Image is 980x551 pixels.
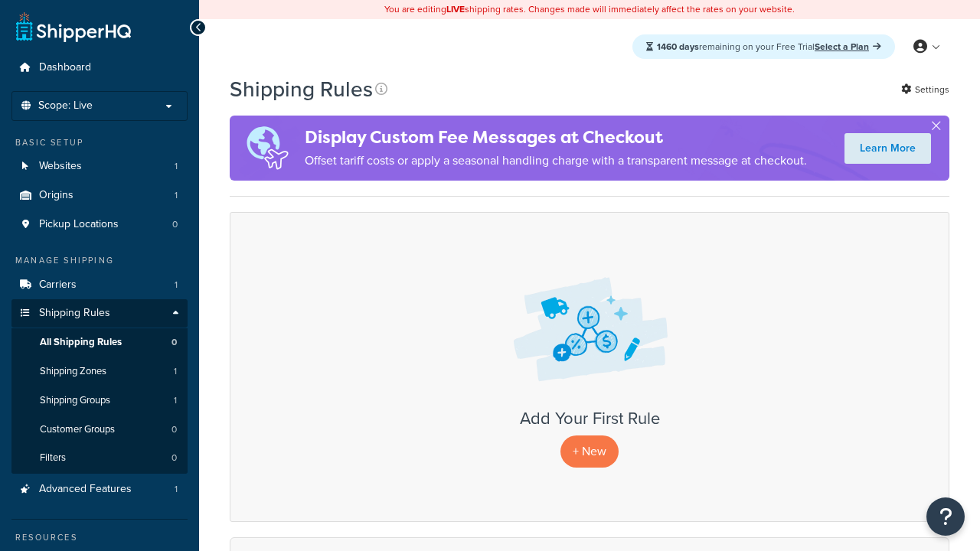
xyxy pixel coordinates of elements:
[175,483,178,496] span: 1
[16,11,131,42] a: ShipperHQ Home
[844,133,931,164] a: Learn More
[11,181,188,210] li: Origins
[39,189,73,202] span: Origins
[40,452,66,465] span: Filters
[171,452,177,465] span: 0
[171,423,177,436] span: 0
[901,79,949,100] a: Settings
[11,299,188,328] a: Shipping Rules
[174,394,177,407] span: 1
[11,444,188,472] li: Filters
[39,218,119,231] span: Pickup Locations
[305,125,807,150] h4: Display Custom Fee Messages at Checkout
[11,210,188,239] li: Pickup Locations
[11,136,188,149] div: Basic Setup
[175,279,178,292] span: 1
[657,40,699,54] strong: 1460 days
[926,497,965,536] button: Open Resource Center
[11,181,188,210] a: Origins 1
[40,394,110,407] span: Shipping Groups
[560,435,619,467] p: + New
[11,386,188,415] li: Shipping Groups
[40,365,106,378] span: Shipping Zones
[11,210,188,239] a: Pickup Locations 0
[11,328,188,357] a: All Shipping Rules 0
[11,416,188,444] li: Customer Groups
[11,271,188,299] li: Carriers
[632,34,895,59] div: remaining on your Free Trial
[171,336,177,349] span: 0
[11,416,188,444] a: Customer Groups 0
[11,254,188,267] div: Manage Shipping
[11,444,188,472] a: Filters 0
[11,475,188,504] li: Advanced Features
[175,189,178,202] span: 1
[11,299,188,474] li: Shipping Rules
[39,61,91,74] span: Dashboard
[230,116,305,181] img: duties-banner-06bc72dcb5fe05cb3f9472aba00be2ae8eb53ab6f0d8bb03d382ba314ac3c341.png
[11,386,188,415] a: Shipping Groups 1
[40,336,122,349] span: All Shipping Rules
[39,160,82,173] span: Websites
[815,40,881,54] a: Select a Plan
[11,328,188,357] li: All Shipping Rules
[174,365,177,378] span: 1
[39,483,132,496] span: Advanced Features
[11,357,188,386] li: Shipping Zones
[230,74,373,104] h1: Shipping Rules
[11,152,188,181] li: Websites
[11,357,188,386] a: Shipping Zones 1
[11,54,188,82] a: Dashboard
[38,99,93,112] span: Scope: Live
[246,409,933,428] h3: Add Your First Rule
[11,152,188,181] a: Websites 1
[172,218,178,231] span: 0
[11,475,188,504] a: Advanced Features 1
[305,150,807,171] p: Offset tariff costs or apply a seasonal handling charge with a transparent message at checkout.
[11,271,188,299] a: Carriers 1
[446,2,465,16] b: LIVE
[39,279,77,292] span: Carriers
[175,160,178,173] span: 1
[11,531,188,544] div: Resources
[39,307,110,320] span: Shipping Rules
[40,423,115,436] span: Customer Groups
